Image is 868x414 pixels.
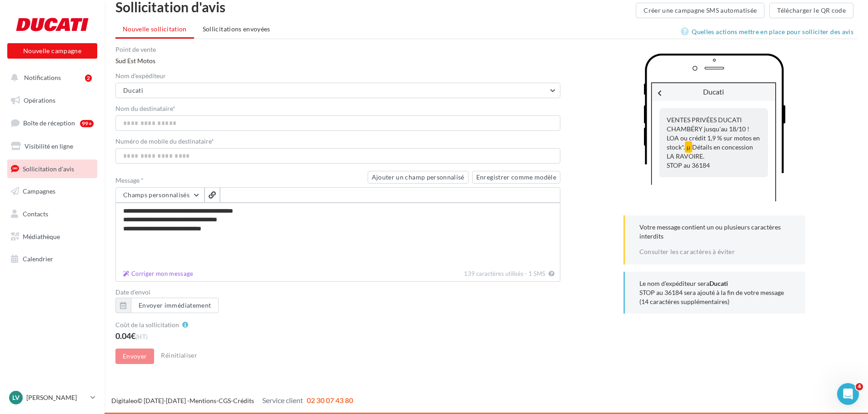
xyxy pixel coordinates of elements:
button: Réinitialiser [157,350,201,361]
span: 02 30 07 43 80 [307,396,353,404]
a: Boîte de réception99+ [5,113,99,133]
label: Numéro de mobile du destinataire [115,138,560,145]
a: CGS [219,397,231,404]
span: 4 [856,383,863,390]
span: 139 caractères utilisés - [464,270,527,277]
a: Sollicitation d'avis [5,160,99,179]
a: Quelles actions mettre en place pour solliciter des avis [681,26,857,37]
div: Sud Est Motos [115,46,560,65]
button: Ajouter un champ personnalisé [368,171,469,184]
span: Calendrier [23,255,53,263]
div: Consulter les caractères à éviter [639,248,791,255]
p: Votre message contient un ou plusieurs caractères interdits [639,223,791,255]
a: Visibilité en ligne [5,137,99,156]
span: Ducati [123,86,143,94]
span: Sollicitation d'avis [23,165,74,172]
button: Envoyer immédiatement [115,298,219,313]
span: Contacts [23,210,48,218]
a: Mentions [190,397,216,404]
span: Campagnes [23,187,55,195]
span: Visibilité en ligne [25,142,73,150]
span: Notifications [24,74,61,81]
span: (HT) [135,333,148,340]
button: Enregistrer comme modèle [472,171,560,184]
span: Opérations [24,96,55,104]
button: Créer une campagne SMS automatisée [636,3,764,18]
span: 1 SMS [529,270,545,277]
a: Crédits [233,397,254,404]
label: Nom du destinataire [115,105,560,112]
a: Lv [PERSON_NAME] [7,389,97,406]
label: Coût de la sollicitation [115,322,179,328]
label: Date d'envoi [115,289,560,295]
p: Le nom d'expéditeur sera STOP au 36184 sera ajouté à la fin de votre message (14 caractères suppl... [639,279,791,306]
span: Service client [262,396,303,404]
label: Message * [115,177,364,184]
button: Envoyer immédiatement [131,298,219,313]
div: 2 [85,75,92,82]
a: Opérations [5,91,99,110]
a: Digitaleo [111,397,137,404]
span: Ducati [703,87,724,96]
button: Télécharger le QR code [769,3,853,18]
b: Ducati [709,279,728,287]
span: © [DATE]-[DATE] - - - [111,397,353,404]
a: Contacts [5,205,99,224]
label: Point de vente [115,46,560,53]
a: Campagnes [5,182,99,201]
button: Ducati [115,83,560,98]
button: Champs personnalisés [115,187,205,203]
span: Lv [12,393,20,402]
label: Nom d'expéditeur [115,73,560,79]
p: [PERSON_NAME] [26,393,87,402]
span: Médiathèque [23,233,60,240]
button: Envoyer [115,349,154,364]
a: Calendrier [5,249,99,269]
div: 0.04€ [115,332,560,341]
div: 99+ [80,120,94,127]
div: VENTES PRIVÉES DUCATI CHAMBÉRY jusqu'au 18/10 ! LOA ou crédit 1,9 % sur motos en stock*. Détails ... [659,108,768,177]
button: Nouvelle campagne [7,43,97,59]
button: Notifications 2 [5,68,95,87]
a: Médiathèque [5,227,99,246]
button: 139 caractères utilisés - 1 SMS [120,268,197,279]
button: Corriger mon message 139 caractères utilisés - 1 SMS [547,268,556,279]
span: µ [685,141,692,153]
span: Boîte de réception [23,119,75,127]
iframe: Intercom live chat [837,383,859,405]
span: Sollicitations envoyées [203,25,270,33]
